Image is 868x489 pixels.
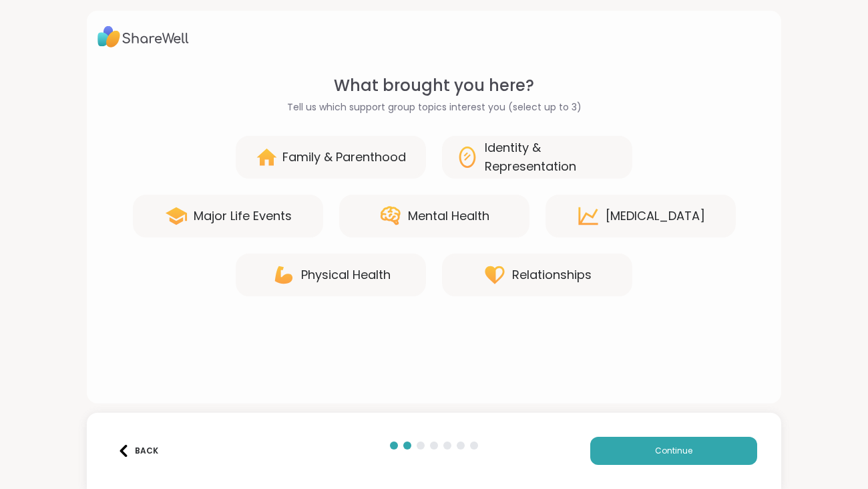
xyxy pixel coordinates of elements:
[97,21,189,52] img: ShareWell Logo
[512,266,592,284] div: Relationships
[606,207,705,225] div: [MEDICAL_DATA]
[334,74,534,98] span: What brought you here?
[287,100,582,114] span: Tell us which support group topics interest you (select up to 3)
[118,445,158,457] div: Back
[111,437,164,465] button: Back
[194,207,292,225] div: Major Life Events
[590,437,757,465] button: Continue
[408,207,489,225] div: Mental Health
[282,148,406,167] div: Family & Parenthood
[301,266,391,284] div: Physical Health
[485,138,619,176] div: Identity & Representation
[655,445,692,457] span: Continue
